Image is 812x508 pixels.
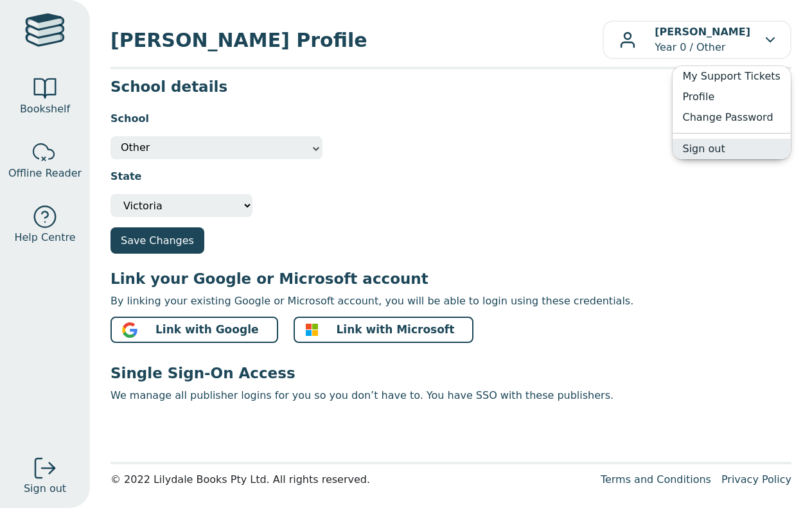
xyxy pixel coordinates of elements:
a: My Support Tickets [672,66,790,87]
p: By linking your existing Google or Microsoft account, you will be able to login using these crede... [110,293,791,309]
button: Link with Microsoft [294,317,474,343]
span: Other [121,136,312,159]
a: Terms and Conditions [601,473,711,486]
span: Link with Google [155,322,259,338]
h3: Link your Google or Microsoft account [110,269,791,288]
span: Link with Microsoft [337,322,455,338]
span: [PERSON_NAME] Profile [110,26,603,55]
button: [PERSON_NAME]Year 0 / Other [603,21,791,59]
a: Change Password [672,107,790,128]
span: Help Centre [14,230,75,245]
a: Profile [672,87,790,107]
ul: [PERSON_NAME]Year 0 / Other [671,66,791,160]
h3: School details [110,77,791,96]
p: Year 0 / Other [655,24,750,55]
img: ms-symbollockup_mssymbol_19.svg [305,323,319,337]
label: State [110,169,141,184]
h3: Single Sign-On Access [110,363,791,383]
p: We manage all publisher logins for you so you don’t have to. You have SSO with these publishers. [110,388,791,403]
b: [PERSON_NAME] [655,26,750,38]
span: Offline Reader [8,166,82,181]
button: Save Changes [110,227,204,254]
a: Privacy Policy [721,473,791,486]
label: School [110,111,149,127]
span: Sign out [24,481,66,496]
a: Sign out [672,139,790,159]
img: google_logo.svg [122,322,137,338]
span: Bookshelf [20,101,70,117]
div: © 2022 Lilydale Books Pty Ltd. All rights reserved. [110,472,590,487]
button: Link with Google [110,317,278,343]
